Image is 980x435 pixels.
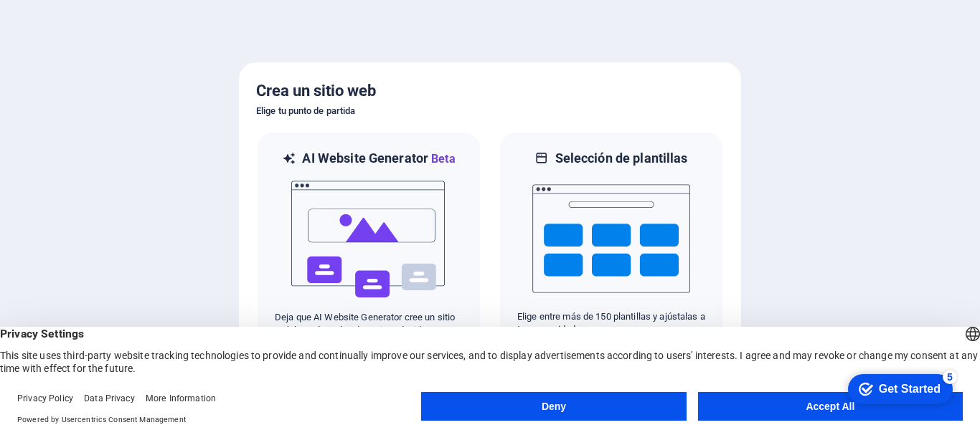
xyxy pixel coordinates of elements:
h6: Elige tu punto de partida [256,102,724,120]
div: Selección de plantillasElige entre más de 150 plantillas y ajústalas a tus necesidades. [499,131,724,355]
h5: Crea un sitio web [256,80,724,102]
div: Get Started [42,16,104,29]
img: ai [290,168,448,311]
h6: AI Website Generator [302,150,455,168]
p: Deja que AI Website Generator cree un sitio web basado en los datos introducidos. [275,311,463,337]
div: Get Started 5 items remaining, 0% complete [11,7,116,37]
p: Elige entre más de 150 plantillas y ajústalas a tus necesidades. [517,310,705,336]
div: AI Website GeneratorBetaaiDeja que AI Website Generator cree un sitio web basado en los datos int... [256,131,481,355]
div: 5 [106,3,121,17]
h6: Selección de plantillas [555,150,688,167]
span: Beta [428,152,456,166]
